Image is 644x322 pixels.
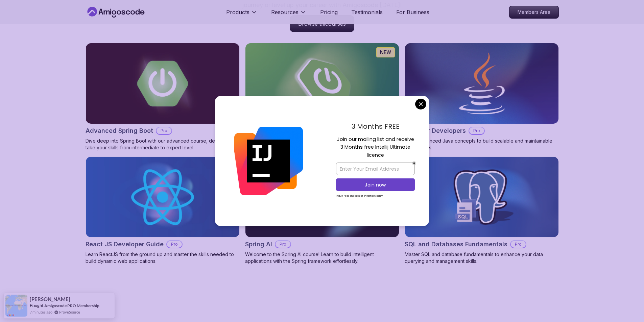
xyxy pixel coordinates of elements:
a: Testimonials [351,8,383,16]
img: React JS Developer Guide card [86,157,239,237]
img: Java for Developers card [405,43,558,124]
p: NEW [380,49,391,56]
h2: React JS Developer Guide [86,240,164,249]
p: Master SQL and database fundamentals to enhance your data querying and management skills. [405,251,559,265]
button: Resources [271,8,307,22]
button: Products [226,8,258,22]
p: Dive deep into Spring Boot with our advanced course, designed to take your skills from intermedia... [86,138,240,151]
p: Pro [276,241,290,248]
p: Pro [511,241,526,248]
h2: Advanced Spring Boot [86,126,153,135]
a: Advanced Spring Boot cardAdvanced Spring BootProDive deep into Spring Boot with our advanced cour... [86,43,240,151]
p: Pro [157,127,171,134]
img: Advanced Spring Boot card [86,43,239,124]
h2: Java for Developers [405,126,466,135]
p: Products [226,8,249,16]
a: SQL and Databases Fundamentals cardSQL and Databases FundamentalsProMaster SQL and database funda... [405,156,559,265]
a: React JS Developer Guide cardReact JS Developer GuideProLearn ReactJS from the ground up and mast... [86,156,240,265]
a: Pricing [320,8,338,16]
p: Learn advanced Java concepts to build scalable and maintainable applications. [405,138,559,151]
span: 7 minutes ago [30,309,52,315]
a: For Business [396,8,429,16]
a: Spring Boot for Beginners cardNEWSpring Boot for BeginnersBuild a CRUD API with Spring Boot and P... [245,43,399,151]
a: Amigoscode PRO Membership [44,303,99,308]
p: Members Area [509,6,558,18]
img: SQL and Databases Fundamentals card [405,157,558,237]
p: Pro [469,127,484,134]
img: Spring Boot for Beginners card [245,43,399,124]
p: Welcome to the Spring AI course! Learn to build intelligent applications with the Spring framewor... [245,251,399,265]
p: Pro [167,241,182,248]
span: [PERSON_NAME] [30,296,70,302]
a: Members Area [509,6,559,19]
p: Resources [271,8,299,16]
p: Learn ReactJS from the ground up and master the skills needed to build dynamic web applications. [86,251,240,265]
a: ProveSource [59,309,80,315]
span: Bought [30,303,44,308]
img: provesource social proof notification image [5,295,27,317]
a: Java for Developers cardJava for DevelopersProLearn advanced Java concepts to build scalable and ... [405,43,559,151]
h2: SQL and Databases Fundamentals [405,240,507,249]
h2: Spring AI [245,240,272,249]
